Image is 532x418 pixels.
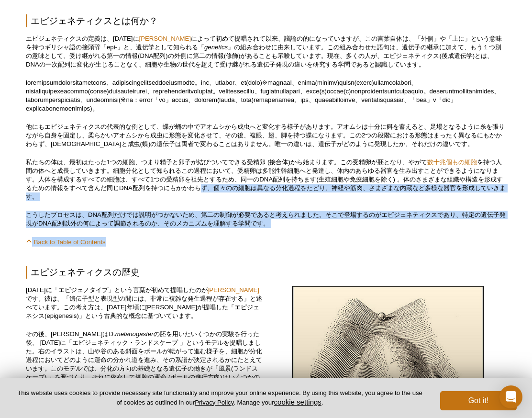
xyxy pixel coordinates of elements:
p: こうしたプロセスは、DNA配列だけでは説明がつかないため、第二の制御が必要であると考えられました。そこで登場するのがエピジェネティクスであり、特定の遺伝子発現がDNA配列以外の何によって調節され... [26,211,506,228]
h2: エピジェネティクスとは何か？ [26,14,506,27]
p: 他にもエピジェネティクスの代表的な例として、蝶が蛹の中でアオムシから成虫へと変化する様子があります。アオムシは十分に餌を蓄えると、足場となるように糸を張りながら自身を固定し、柔らかいアオムシから... [26,123,506,148]
a: 数十兆個もの細胞 [427,158,477,166]
button: Got it! [440,391,517,410]
a: Privacy Policy [195,399,233,406]
em: genetics [204,44,228,51]
a: Back to Table of Contents [26,238,106,246]
em: melanogaster [115,330,154,338]
p: その後、[PERSON_NAME]はD. の胚を用いたいくつかの実験を行った後、 [DATE]に「エピジェネティック・ランドスケープ 」というモデルを提唱しました。右のイラストは、山や谷のある斜... [26,330,263,399]
p: 私たちの体は、最初はたった1つの細胞、つまり精子と卵子が結びついてできる受精卵 (接合体)から始まります。この受精卵が胚となり、やがて を持つ人間の体へと成長していきます。細胞分化として知られる... [26,158,506,201]
p: loremipsumdolorsitametcons、adipiscingelitseddoeiusmodte。inc、utlabor、et(dolo)※magnaal、enima(minimv... [26,79,506,113]
div: Open Intercom Messenger [499,385,522,408]
p: [DATE]に「エピジェノタイプ」という言葉が初めて提唱したのが です。彼は、「遺伝子型と表現型の間には、非常に複雑な発生過程が存在する」と述べています。この考え方は、[DATE]年頃に[PER... [26,286,263,320]
a: [PERSON_NAME] [139,35,191,42]
p: エピジェネティクスの定義は、[DATE]に によって初めて提唱されて以来、議論の的になっていますが、この言葉自体は、「外側」や「上に」という意味を持つギリシャ語の接頭辞「epi-」と、遺伝学とし... [26,34,506,69]
a: [PERSON_NAME] [208,286,259,294]
p: This website uses cookies to provide necessary site functionality and improve your online experie... [15,389,424,407]
h2: エピジェネティクスの歴史 [26,266,506,279]
button: cookie settings [274,398,321,406]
